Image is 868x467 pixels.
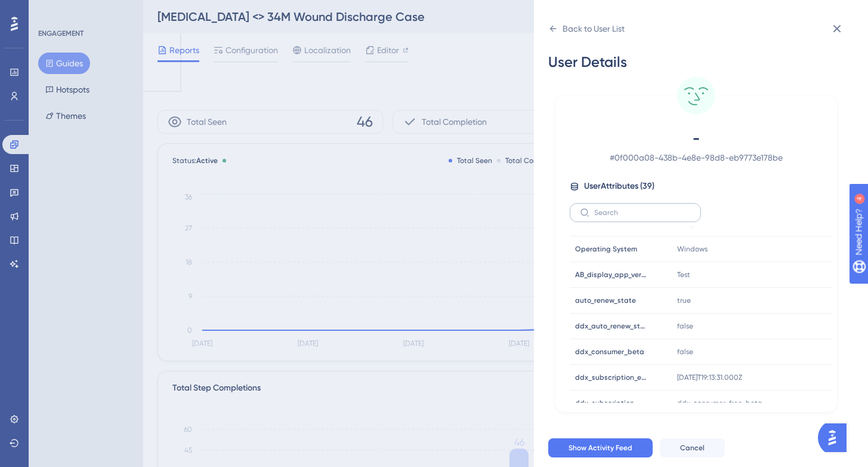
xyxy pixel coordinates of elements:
[591,129,801,148] span: -
[575,321,647,331] span: ddx_auto_renew_state
[584,179,654,193] span: User Attributes ( 39 )
[677,347,693,357] span: false
[677,321,693,331] span: false
[575,270,647,279] span: AB_display_app_version
[594,208,691,217] input: Search
[575,373,647,382] span: ddx_subscription_expires_date
[548,438,653,457] button: Show Activity Feed
[677,296,691,305] span: true
[575,398,647,408] span: ddx_subscription_plan
[575,244,637,254] span: Operating System
[569,443,632,453] span: Show Activity Feed
[677,398,762,408] span: ddx_consumer_free_beta
[591,150,801,165] span: # 0f000a08-438b-4e8e-98d8-eb9773e178be
[818,420,854,456] iframe: UserGuiding AI Assistant Launcher
[575,296,636,305] span: auto_renew_state
[563,21,625,36] div: Back to User List
[677,244,708,254] span: Windows
[548,53,844,72] div: User Details
[575,347,644,357] span: ddx_consumer_beta
[677,373,742,382] span: [DATE]T19:13:31.000Z
[677,270,690,279] span: Test
[28,3,75,17] span: Need Help?
[680,443,705,453] span: Cancel
[660,438,725,457] button: Cancel
[83,6,87,16] div: 4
